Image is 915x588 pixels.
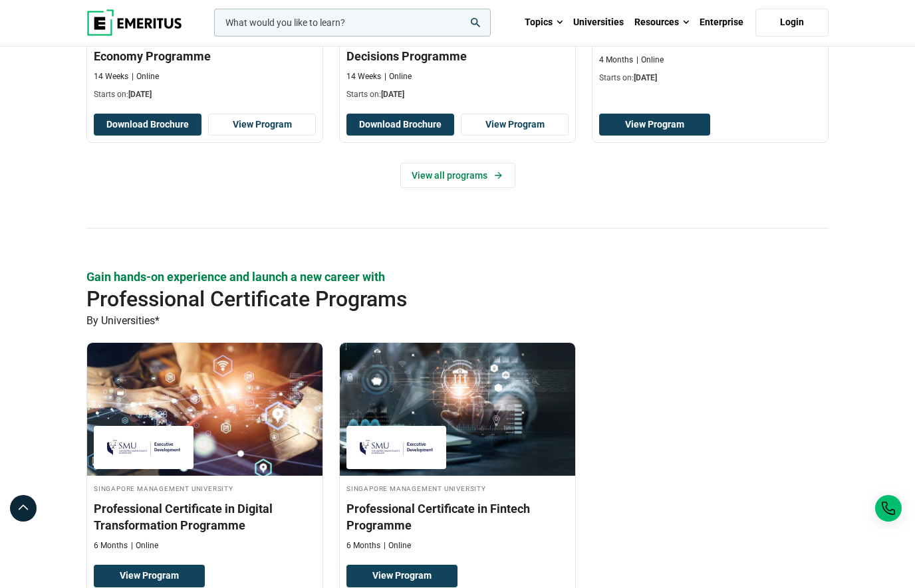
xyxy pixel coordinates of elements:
[340,343,575,476] img: Professional Certificate in Fintech Programme | Online Finance Course
[384,71,412,82] p: Online
[599,72,821,84] p: Starts on:
[94,71,128,82] p: 14 Weeks
[208,114,316,136] a: View Program
[86,312,829,330] p: By Universities*
[353,433,440,462] img: Singapore Management University
[94,114,201,136] button: Download Brochure
[214,9,491,37] input: woocommerce-product-search-field-0
[87,343,323,476] img: Professional Certificate in Digital Transformation Programme | Online Digital Transformation Course
[132,71,159,82] p: Online
[94,500,316,534] h3: Professional Certificate in Digital Transformation Programme
[346,482,569,494] h4: Singapore Management University
[636,54,664,66] p: Online
[94,540,128,551] p: 6 Months
[599,114,710,136] a: View Program
[381,90,404,99] span: [DATE]
[346,565,457,587] a: View Program
[346,114,454,136] button: Download Brochure
[87,343,323,558] a: Digital Transformation Course by Singapore Management University - Singapore Management Universit...
[599,54,633,66] p: 4 Months
[94,565,205,587] a: View Program
[340,343,575,558] a: Finance Course by Singapore Management University - Singapore Management University Singapore Man...
[634,73,657,82] span: [DATE]
[384,540,411,551] p: Online
[755,9,829,37] a: Login
[86,286,754,312] h2: Professional Certificate Programs
[400,163,515,188] a: View all programs
[346,540,380,551] p: 6 Months
[346,31,569,64] h3: Data Science & Analytics for Strategic Decisions Programme
[128,90,152,99] span: [DATE]
[461,114,569,136] a: View Program
[131,540,158,551] p: Online
[94,31,316,64] h3: Sustainability Strategies and Green Economy Programme
[346,89,569,100] p: Starts on:
[346,71,381,82] p: 14 Weeks
[86,268,829,285] p: Gain hands-on experience and launch a new career with
[346,500,569,534] h3: Professional Certificate in Fintech Programme
[94,482,316,494] h4: Singapore Management University
[94,89,316,100] p: Starts on:
[100,433,187,462] img: Singapore Management University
